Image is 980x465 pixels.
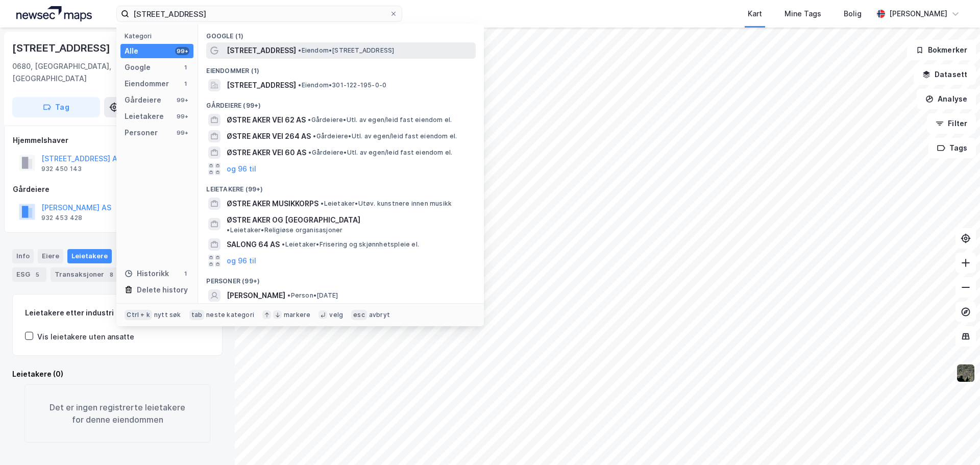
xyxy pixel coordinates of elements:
span: Eiendom • 301-122-195-0-0 [298,81,386,89]
span: Leietaker • Religiøse organisasjoner [227,226,342,234]
div: 99+ [175,112,189,120]
div: Datasett [116,249,166,263]
div: velg [329,311,343,319]
div: Bolig [844,8,862,20]
div: Personer [125,127,158,139]
div: 0680, [GEOGRAPHIC_DATA], [GEOGRAPHIC_DATA] [12,60,141,85]
div: Ctrl + k [125,310,152,320]
span: • [308,149,311,156]
span: • [282,240,285,248]
span: Person • [DATE] [287,291,338,300]
span: ØSTRE AKER MUSIKKORPS [227,198,318,210]
button: Tags [928,138,976,158]
div: markere [284,311,310,319]
div: Eiendommer [125,78,169,90]
div: Leietakere (99+) [198,177,484,195]
span: Leietaker • Utøv. kunstnere innen musikk [321,200,452,208]
div: Eiendommer (1) [198,59,484,77]
span: ØSTRE AKER OG [GEOGRAPHIC_DATA] [227,214,360,226]
div: Info [12,249,34,263]
div: Personer (99+) [198,269,484,287]
span: • [227,226,230,234]
div: Delete history [137,284,188,296]
div: 1 [181,63,189,71]
span: [PERSON_NAME] [227,289,285,302]
span: Gårdeiere • Utl. av egen/leid fast eiendom el. [308,149,452,157]
div: Det er ingen registrerte leietakere for denne eiendommen [24,384,210,443]
span: ØSTRE AKER VEI 62 AS [227,114,306,126]
img: 9k= [956,363,975,383]
span: [STREET_ADDRESS] [227,79,296,91]
div: avbryt [369,311,390,319]
div: neste kategori [206,311,254,319]
button: Bokmerker [907,40,976,60]
span: • [298,81,301,89]
div: 99+ [175,129,189,137]
button: Filter [927,113,976,134]
span: • [298,46,301,54]
div: [STREET_ADDRESS] [12,40,112,56]
span: • [308,116,311,124]
span: [STREET_ADDRESS] [227,44,296,57]
div: Alle [125,45,138,57]
div: 8 [106,270,116,280]
span: ØSTRE AKER VEI 264 AS [227,130,311,142]
div: 932 450 143 [41,165,82,173]
div: 99+ [175,47,189,55]
div: Mine Tags [785,8,821,20]
input: Søk på adresse, matrikkel, gårdeiere, leietakere eller personer [129,6,389,21]
div: Gårdeiere (99+) [198,93,484,112]
div: Leietakere etter industri [25,307,210,319]
div: [PERSON_NAME] [889,8,947,20]
span: Leietaker • Frisering og skjønnhetspleie el. [282,240,419,249]
div: nytt søk [154,311,181,319]
div: 99+ [175,96,189,104]
div: Google (1) [198,24,484,42]
div: esc [351,310,367,320]
div: Gårdeiere [125,94,161,106]
button: og 96 til [227,255,256,267]
div: Kontrollprogram for chat [929,416,980,465]
span: • [287,291,290,299]
div: Hjemmelshaver [13,134,222,146]
iframe: Chat Widget [929,416,980,465]
span: ØSTRE AKER VEI 60 AS [227,146,306,159]
div: Eiere [38,249,63,263]
div: 932 453 428 [41,214,82,222]
span: Gårdeiere • Utl. av egen/leid fast eiendom el. [313,132,457,140]
div: Leietakere (0) [12,368,223,380]
div: 5 [32,270,42,280]
div: Leietakere [67,249,112,263]
div: Gårdeiere [13,183,222,195]
button: Tag [12,97,100,117]
div: tab [189,310,205,320]
button: og 96 til [227,163,256,175]
span: • [321,200,324,207]
div: 1 [181,270,189,278]
span: SALONG 64 AS [227,238,280,251]
div: Kart [748,8,762,20]
div: Historikk [125,267,169,280]
div: Vis leietakere uten ansatte [37,331,134,343]
div: Transaksjoner [51,267,120,282]
span: Eiendom • [STREET_ADDRESS] [298,46,394,55]
div: 1 [181,80,189,88]
img: logo.a4113a55bc3d86da70a041830d287a7e.svg [16,6,92,21]
div: Leietakere [125,110,164,123]
button: Analyse [917,89,976,109]
span: • [313,132,316,140]
div: Google [125,61,151,74]
div: ESG [12,267,46,282]
div: Kategori [125,32,193,40]
button: Datasett [914,64,976,85]
span: Gårdeiere • Utl. av egen/leid fast eiendom el. [308,116,452,124]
